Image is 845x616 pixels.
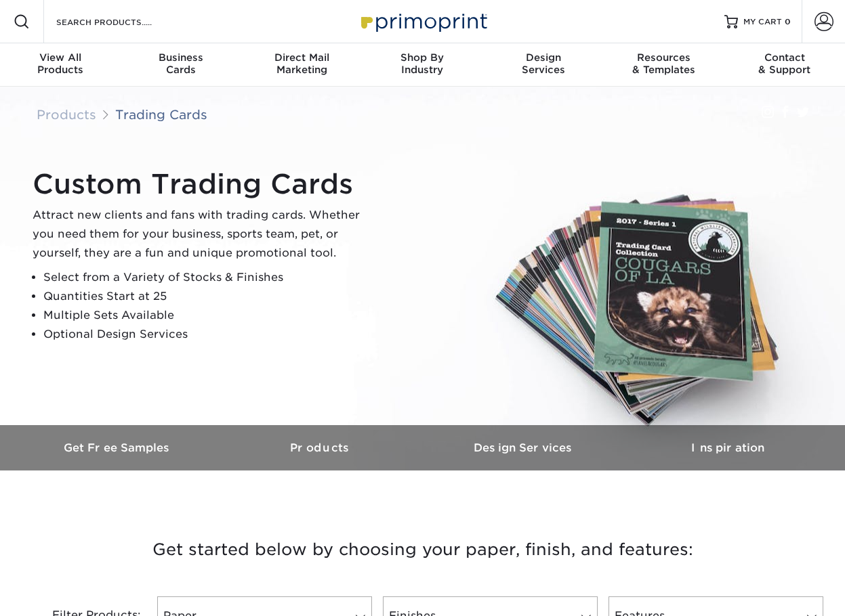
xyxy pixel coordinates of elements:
[43,287,371,306] li: Quantities Start at 25
[362,43,482,87] a: Shop ByIndustry
[626,425,829,470] a: Inspiration
[423,425,626,470] a: Design Services
[604,51,724,64] span: Resources
[26,519,819,580] h3: Get started below by choosing your paper, finish, and features:
[16,441,220,454] h3: Get Free Samples
[121,51,241,76] div: Cards
[220,425,423,470] a: Products
[483,51,604,76] div: Services
[16,425,220,470] a: Get Free Samples
[241,51,362,76] div: Marketing
[121,43,241,87] a: BusinessCards
[362,51,482,64] span: Shop By
[724,43,845,87] a: Contact& Support
[743,16,782,28] span: MY CART
[724,51,845,76] div: & Support
[33,206,371,263] p: Attract new clients and fans with trading cards. Whether you need them for your business, sports ...
[241,51,362,64] span: Direct Mail
[785,17,791,26] span: 0
[604,51,724,76] div: & Templates
[121,51,241,64] span: Business
[43,325,371,344] li: Optional Design Services
[220,441,423,454] h3: Products
[362,51,482,76] div: Industry
[37,107,96,122] a: Products
[33,168,371,200] h1: Custom Trading Cards
[483,51,604,64] span: Design
[604,43,724,87] a: Resources& Templates
[423,441,626,454] h3: Design Services
[115,107,207,122] a: Trading Cards
[55,14,187,30] input: SEARCH PRODUCTS.....
[483,43,604,87] a: DesignServices
[724,51,845,64] span: Contact
[43,306,371,325] li: Multiple Sets Available
[626,441,829,454] h3: Inspiration
[241,43,362,87] a: Direct MailMarketing
[355,7,491,36] img: Primoprint
[43,268,371,287] li: Select from a Variety of Stocks & Finishes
